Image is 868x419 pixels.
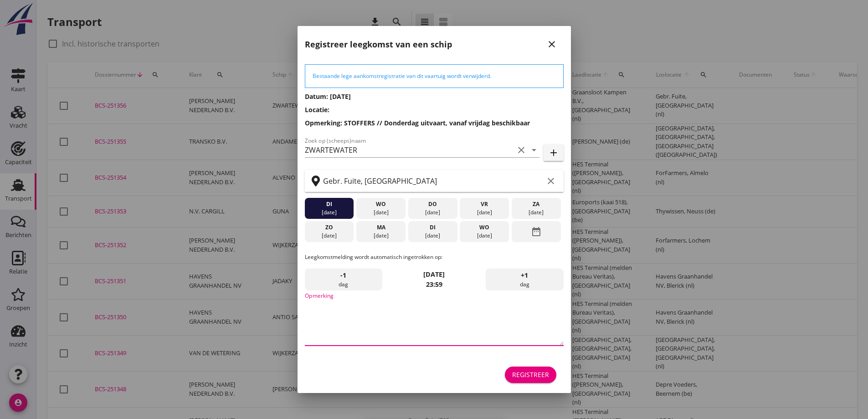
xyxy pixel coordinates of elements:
[305,118,564,128] h3: Opmerking: STOFFERS // Donderdag uitvaart, vanaf vrijdag beschikbaar
[305,92,564,101] h3: Datum: [DATE]
[514,200,559,208] div: za
[410,200,455,208] div: do
[529,145,539,155] i: arrow_drop_down
[462,208,507,217] div: [DATE]
[340,270,346,280] span: -1
[410,208,455,217] div: [DATE]
[462,200,507,208] div: vr
[305,105,564,114] h3: Locatie:
[359,208,403,217] div: [DATE]
[505,367,556,383] button: Registreer
[521,270,528,280] span: +1
[305,38,452,51] h2: Registreer leegkomst van een schip
[512,370,549,379] div: Registreer
[546,39,557,50] i: close
[486,269,563,290] div: dag
[462,223,507,232] div: wo
[323,174,544,188] input: Zoek op terminal of plaats
[307,223,351,232] div: zo
[410,223,455,232] div: di
[359,200,403,208] div: wo
[531,223,542,240] i: date_range
[359,232,403,240] div: [DATE]
[426,280,442,289] strong: 23:59
[516,145,527,155] i: clear
[307,208,351,217] div: [DATE]
[410,232,455,240] div: [DATE]
[545,176,556,186] i: clear
[423,270,445,279] strong: [DATE]
[548,147,559,158] i: add
[305,253,564,261] p: Leegkomstmelding wordt automatisch ingetrokken op:
[359,223,403,232] div: ma
[462,232,507,240] div: [DATE]
[307,232,351,240] div: [DATE]
[305,269,382,290] div: dag
[305,143,514,157] input: Zoek op (scheeps)naam
[307,200,351,208] div: di
[313,72,556,80] div: Bestaande lege aankomstregistratie van dit vaartuig wordt verwijderd.
[305,298,564,346] textarea: Opmerking
[514,208,559,217] div: [DATE]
